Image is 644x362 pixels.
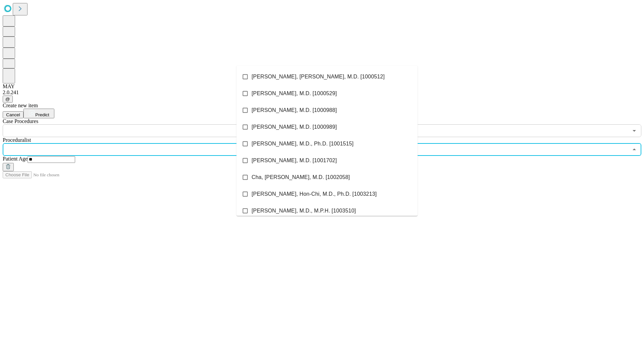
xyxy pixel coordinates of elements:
[252,190,377,198] span: [PERSON_NAME], Hon-Chi, M.D., Ph.D. [1003213]
[3,156,28,162] span: Patient Age
[3,96,13,103] button: @
[3,103,38,108] span: Create new item
[252,140,354,148] span: [PERSON_NAME], M.D., Ph.D. [1001515]
[3,137,31,143] span: Proceduralist
[252,106,337,114] span: [PERSON_NAME], M.D. [1000988]
[3,83,641,89] div: MAY
[630,145,639,154] button: Close
[3,89,641,96] div: 2.0.241
[252,89,337,98] span: [PERSON_NAME], M.D. [1000529]
[6,112,20,117] span: Cancel
[252,73,385,81] span: [PERSON_NAME], [PERSON_NAME], M.D. [1000512]
[252,207,356,215] span: [PERSON_NAME], M.D., M.P.H. [1003510]
[5,97,10,102] span: @
[252,173,350,181] span: Cha, [PERSON_NAME], M.D. [1002058]
[252,123,337,131] span: [PERSON_NAME], M.D. [1000989]
[23,109,54,118] button: Predict
[35,112,49,117] span: Predict
[252,157,337,165] span: [PERSON_NAME], M.D. [1001702]
[3,118,38,124] span: Scheduled Procedure
[3,111,23,118] button: Cancel
[630,126,639,135] button: Open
